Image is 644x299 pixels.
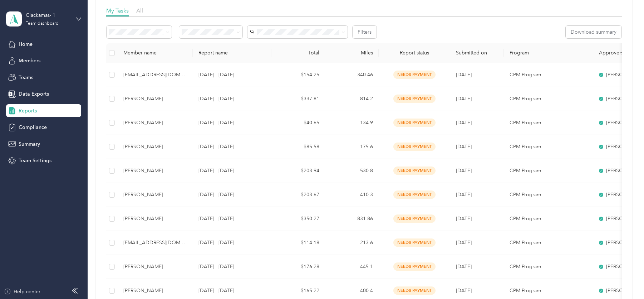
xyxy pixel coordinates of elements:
[4,288,40,295] button: Help center
[456,120,472,126] span: [DATE]
[19,40,33,48] span: Home
[325,135,379,159] td: 175.6
[271,255,325,279] td: $176.28
[19,74,33,81] span: Teams
[393,95,436,103] span: needs payment
[604,259,644,299] iframe: Everlance-gr Chat Button Frame
[123,287,187,295] div: [PERSON_NAME]
[504,111,593,135] td: CPM Program
[456,144,472,150] span: [DATE]
[510,143,588,151] p: CPM Program
[26,21,59,26] div: Team dashboard
[393,71,436,79] span: needs payment
[331,50,373,56] div: Miles
[271,135,325,159] td: $85.58
[504,231,593,255] td: CPM Program
[393,143,436,151] span: needs payment
[566,26,621,38] button: Download summary
[456,192,472,198] span: [DATE]
[325,207,379,231] td: 831.86
[198,95,266,103] p: [DATE] - [DATE]
[198,263,266,271] p: [DATE] - [DATE]
[393,119,436,127] span: needs payment
[271,87,325,111] td: $337.81
[325,63,379,87] td: 340.46
[193,43,271,63] th: Report name
[123,167,187,175] div: [PERSON_NAME]
[504,87,593,111] td: CPM Program
[450,43,504,63] th: Submitted on
[19,157,51,164] span: Team Settings
[325,111,379,135] td: 134.9
[19,107,37,115] span: Reports
[393,191,436,199] span: needs payment
[277,50,319,56] div: Total
[456,96,472,102] span: [DATE]
[198,119,266,127] p: [DATE] - [DATE]
[19,124,47,131] span: Compliance
[271,159,325,183] td: $203.94
[123,239,187,247] div: [EMAIL_ADDRESS][DOMAIN_NAME]
[510,287,588,295] p: CPM Program
[456,72,472,78] span: [DATE]
[393,262,436,271] span: needs payment
[123,119,187,127] div: [PERSON_NAME]
[510,71,588,79] p: CPM Program
[136,7,143,14] span: All
[510,119,588,127] p: CPM Program
[504,255,593,279] td: CPM Program
[123,215,187,223] div: [PERSON_NAME]
[504,183,593,207] td: CPM Program
[19,140,40,148] span: Summary
[504,63,593,87] td: CPM Program
[393,286,436,295] span: needs payment
[271,231,325,255] td: $114.18
[510,263,588,271] p: CPM Program
[456,168,472,174] span: [DATE]
[510,191,588,199] p: CPM Program
[198,71,266,79] p: [DATE] - [DATE]
[123,71,187,79] div: [EMAIL_ADDRESS][DOMAIN_NAME]
[26,11,70,19] div: Clackamas- 1
[198,167,266,175] p: [DATE] - [DATE]
[393,238,436,247] span: needs payment
[106,7,129,14] span: My Tasks
[504,159,593,183] td: CPM Program
[325,159,379,183] td: 530.8
[271,111,325,135] td: $40.65
[325,231,379,255] td: 213.6
[271,183,325,207] td: $203.67
[510,239,588,247] p: CPM Program
[271,63,325,87] td: $154.25
[198,287,266,295] p: [DATE] - [DATE]
[198,215,266,223] p: [DATE] - [DATE]
[271,207,325,231] td: $350.27
[456,264,472,270] span: [DATE]
[456,288,472,294] span: [DATE]
[384,50,444,56] span: Report status
[510,167,588,175] p: CPM Program
[393,167,436,175] span: needs payment
[198,143,266,151] p: [DATE] - [DATE]
[325,183,379,207] td: 410.3
[456,240,472,246] span: [DATE]
[325,87,379,111] td: 814.2
[510,215,588,223] p: CPM Program
[510,95,588,103] p: CPM Program
[198,191,266,199] p: [DATE] - [DATE]
[123,143,187,151] div: [PERSON_NAME]
[19,90,49,98] span: Data Exports
[504,135,593,159] td: CPM Program
[504,207,593,231] td: CPM Program
[19,57,40,64] span: Members
[504,43,593,63] th: Program
[118,43,193,63] th: Member name
[456,216,472,222] span: [DATE]
[123,191,187,199] div: [PERSON_NAME]
[353,26,377,38] button: Filters
[123,263,187,271] div: [PERSON_NAME]
[123,95,187,103] div: [PERSON_NAME]
[325,255,379,279] td: 445.1
[198,239,266,247] p: [DATE] - [DATE]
